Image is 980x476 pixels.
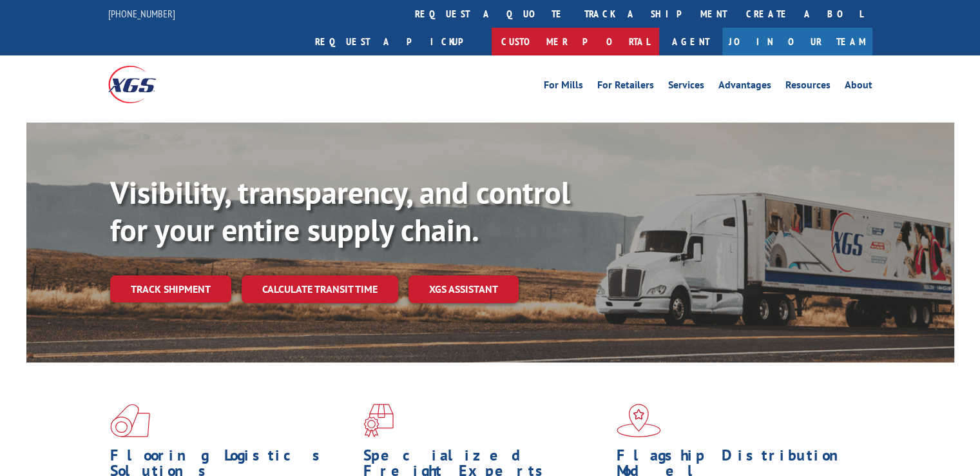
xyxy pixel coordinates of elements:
[242,275,398,303] a: Calculate transit time
[718,80,771,94] a: Advantages
[305,28,492,55] a: Request a pickup
[668,80,704,94] a: Services
[492,28,659,55] a: Customer Portal
[845,80,872,94] a: About
[722,28,872,55] a: Join Our Team
[597,80,654,94] a: For Retailers
[108,7,175,20] a: [PHONE_NUMBER]
[110,275,231,302] a: Track shipment
[785,80,831,94] a: Resources
[363,404,394,437] img: xgs-icon-focused-on-flooring-red
[617,404,661,437] img: xgs-icon-flagship-distribution-model-red
[408,275,519,303] a: XGS ASSISTANT
[110,172,570,250] b: Visibility, transparency, and control for your entire supply chain.
[659,28,722,55] a: Agent
[544,80,583,94] a: For Mills
[110,404,150,437] img: xgs-icon-total-supply-chain-intelligence-red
